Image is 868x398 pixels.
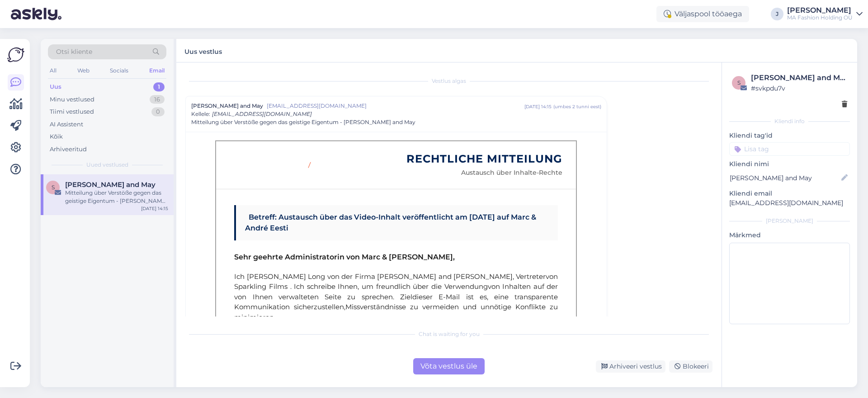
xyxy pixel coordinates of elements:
[50,120,83,129] div: AI Assistent
[787,7,863,21] a: [PERSON_NAME]MA Fashion Holding OÜ
[50,107,94,116] div: Tiimi vestlused
[151,107,165,116] div: 0
[52,184,55,191] span: S
[234,252,558,263] p: Sehr geehrte Administratorin von Marc & [PERSON_NAME],
[771,8,783,20] div: J
[153,82,165,91] div: 1
[729,189,850,198] p: Kliendi email
[7,46,24,63] img: Askly Logo
[147,65,166,77] div: Email
[185,330,712,338] div: Chat is waiting for you
[364,168,563,177] p: Austausch über Inhalte-Rechte
[729,159,850,169] p: Kliendi nimi
[364,153,563,166] h1: RECHTLICHE MITTEILUNG
[212,110,312,117] span: [EMAIL_ADDRESS][DOMAIN_NAME]
[729,230,850,240] p: Märkmed
[245,212,549,234] p: Betreff: Austausch über das Video-Inhalt veröffentlicht am [DATE] auf Marc & André Eesti
[75,65,91,77] div: Web
[108,65,130,77] div: Socials
[50,145,87,154] div: Arhiveeritud
[524,103,552,110] div: [DATE] 14:15
[751,72,847,83] div: [PERSON_NAME] and May
[596,360,665,373] div: Arhiveeri vestlus
[65,181,156,189] span: Slaughter and May
[141,205,168,212] div: [DATE] 14:15
[413,358,485,374] div: Võta vestlus üle
[150,95,165,104] div: 16
[729,117,850,125] div: Kliendi info
[191,118,415,126] span: Mitteilung über Verstöße gegen das geistige Eigentum - [PERSON_NAME] and May
[787,14,853,21] div: MA Fashion Holding OÜ
[50,132,63,141] div: Kõik
[729,198,850,208] p: [EMAIL_ADDRESS][DOMAIN_NAME]
[729,131,850,140] p: Kliendi tag'id
[230,162,311,168] img: Firmenlogo
[191,110,210,117] span: Kellele :
[669,360,712,373] div: Blokeeri
[50,95,94,104] div: Minu vestlused
[48,65,58,77] div: All
[267,102,524,110] span: [EMAIL_ADDRESS][DOMAIN_NAME]
[729,217,850,225] div: [PERSON_NAME]
[729,142,850,156] input: Lisa tag
[737,79,741,86] span: s
[730,173,840,183] input: Lisa nimi
[191,102,263,110] span: [PERSON_NAME] and May
[553,103,601,110] div: ( umbes 2 tunni eest )
[86,161,128,169] span: Uued vestlused
[787,7,853,14] div: [PERSON_NAME]
[751,83,847,93] div: # svkpdu7v
[50,82,61,91] div: Uus
[656,6,749,22] div: Väljaspool tööaega
[234,272,558,323] p: Ich [PERSON_NAME] Long von der Firma [PERSON_NAME] and [PERSON_NAME], Vertretervon Sparkling Film...
[185,77,712,85] div: Vestlus algas
[184,44,222,57] label: Uus vestlus
[56,47,92,57] span: Otsi kliente
[65,189,168,205] div: Mitteilung über Verstöße gegen das geistige Eigentum - [PERSON_NAME] and May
